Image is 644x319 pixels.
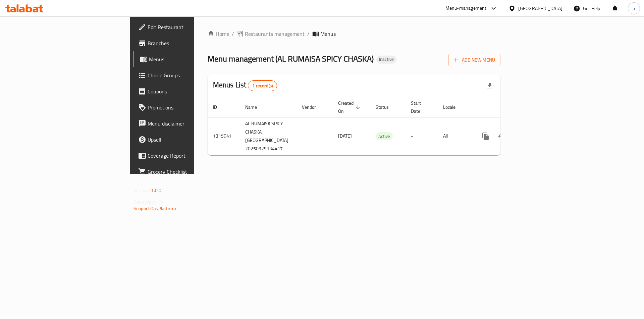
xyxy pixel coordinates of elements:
[148,23,232,31] span: Edit Restaurant
[133,83,238,99] a: Coupons
[213,103,226,111] span: ID
[148,119,232,128] span: Menu disclaimer
[133,115,238,132] a: Menu disclaimer
[494,128,510,144] button: Change Status
[240,117,297,155] td: AL RUMAISA SPICY CHASKA,[GEOGRAPHIC_DATA] 20250929134417
[376,103,397,111] span: Status
[133,35,238,51] a: Branches
[338,132,352,140] span: [DATE]
[133,204,176,213] a: Support.OpsPlatform
[376,133,393,140] span: Active
[148,39,232,47] span: Branches
[148,136,232,144] span: Upsell
[133,19,238,35] a: Edit Restaurant
[454,56,495,64] span: Add New Menu
[448,54,500,66] button: Add New Menu
[302,103,325,111] span: Vendor
[443,103,464,111] span: Locale
[148,71,232,79] span: Choice Groups
[133,186,150,195] span: Version:
[133,132,238,148] a: Upsell
[472,97,547,117] th: Actions
[151,186,161,195] span: 1.0.0
[376,57,396,62] span: Inactive
[248,83,277,89] span: 1 record(s)
[208,97,547,155] table: enhanced table
[320,30,336,38] span: Menus
[245,103,266,111] span: Name
[133,51,238,67] a: Menus
[406,117,438,155] td: -
[307,30,310,38] li: /
[133,197,164,206] span: Get support on:
[213,80,277,91] h2: Menus List
[445,4,487,12] div: Menu-management
[133,164,238,180] a: Grocery Checklist
[133,99,238,115] a: Promotions
[149,55,232,63] span: Menus
[376,56,396,64] div: Inactive
[148,168,232,176] span: Grocery Checklist
[208,51,374,66] span: Menu management ( AL RUMAISA SPICY CHASKA )
[633,5,635,12] span: a
[478,128,494,144] button: more
[148,103,232,111] span: Promotions
[245,30,305,38] span: Restaurants management
[237,30,305,38] a: Restaurants management
[411,99,430,115] span: Start Date
[133,148,238,164] a: Coverage Report
[208,30,500,38] nav: breadcrumb
[482,78,498,94] div: Export file
[338,99,362,115] span: Created On
[133,67,238,83] a: Choice Groups
[248,80,277,91] div: Total records count
[438,117,472,155] td: All
[518,5,562,12] div: [GEOGRAPHIC_DATA]
[148,87,232,95] span: Coupons
[148,152,232,160] span: Coverage Report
